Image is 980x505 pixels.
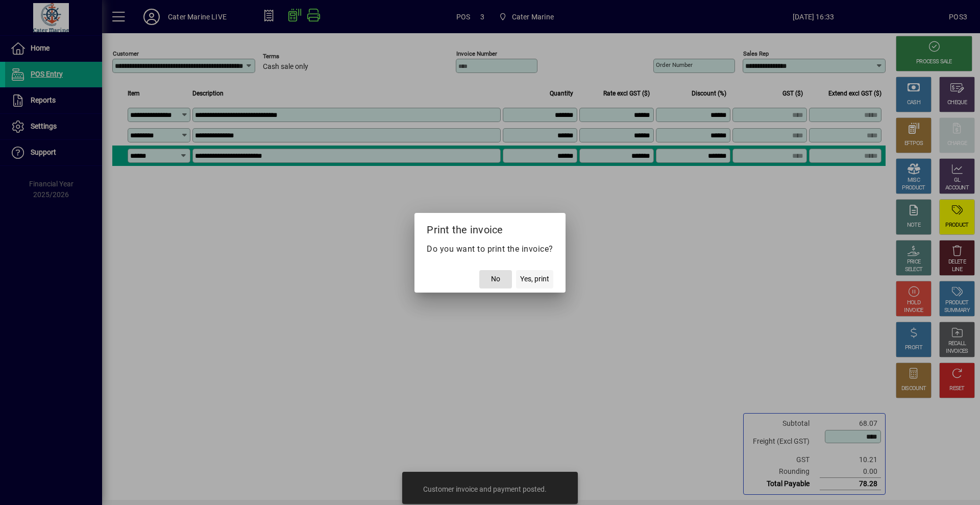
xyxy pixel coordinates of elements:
button: Yes, print [516,270,553,288]
h2: Print the invoice [414,213,566,243]
p: Do you want to print the invoice? [427,243,553,255]
button: No [479,270,512,288]
span: Yes, print [520,274,549,284]
span: No [491,274,500,284]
